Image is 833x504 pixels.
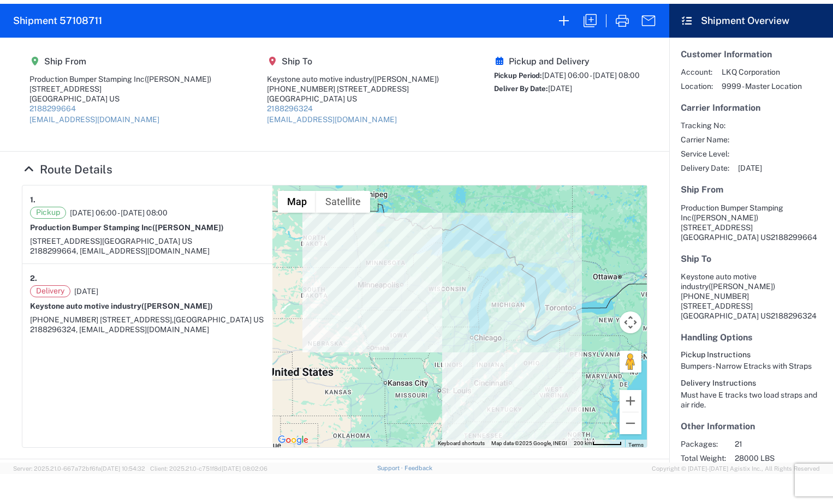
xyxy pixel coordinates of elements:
div: [GEOGRAPHIC_DATA] US [29,94,211,104]
strong: 2. [30,272,37,285]
h5: Carrier Information [681,103,822,113]
a: Terms [628,442,644,448]
span: 200 km [574,440,592,446]
span: Carrier Name: [681,135,729,145]
button: Keyboard shortcuts [438,440,485,447]
span: [GEOGRAPHIC_DATA] US [102,237,192,245]
span: [DATE] [74,286,98,296]
span: [STREET_ADDRESS] [30,237,102,245]
span: ([PERSON_NAME]) [145,75,211,83]
img: Google [275,433,311,447]
strong: 1. [30,193,35,207]
h5: Ship From [681,184,822,195]
span: Service Level: [681,149,729,159]
div: [STREET_ADDRESS] [29,84,211,94]
div: [PHONE_NUMBER] [STREET_ADDRESS] [267,84,439,94]
button: Drag Pegman onto the map to open Street View [620,351,641,373]
span: [DATE] 10:54:32 [101,465,145,472]
div: Keystone auto motive industry [267,74,439,84]
span: ([PERSON_NAME]) [692,213,758,222]
span: [DATE] [548,84,572,93]
div: 2188299664, [EMAIL_ADDRESS][DOMAIN_NAME] [30,246,265,256]
button: Zoom in [620,390,641,412]
span: Copyright © [DATE]-[DATE] Agistix Inc., All Rights Reserved [652,464,820,473]
span: ([PERSON_NAME]) [709,282,775,291]
header: Shipment Overview [669,4,833,38]
div: Must have E tracks two load straps and air ride. [681,390,822,410]
div: 2188296324, [EMAIL_ADDRESS][DOMAIN_NAME] [30,325,265,334]
span: [DATE] 06:00 - [DATE] 08:00 [542,71,640,80]
h5: Pickup and Delivery [494,56,640,67]
a: [EMAIL_ADDRESS][DOMAIN_NAME] [29,115,159,124]
div: Production Bumper Stamping Inc [29,74,211,84]
span: Delivery [30,285,70,297]
span: Packages: [681,439,726,449]
a: 2188296324 [267,104,313,113]
span: [DATE] [738,163,762,173]
h2: Shipment 57108711 [13,14,102,27]
h5: Ship To [681,254,822,264]
span: Delivery Date: [681,163,729,173]
h5: Other Information [681,421,822,431]
button: Map Scale: 200 km per 50 pixels [570,440,625,447]
address: [GEOGRAPHIC_DATA] US [681,203,822,242]
a: Support [377,465,404,471]
h5: Ship From [29,56,211,67]
span: ([PERSON_NAME]) [152,223,224,232]
strong: Production Bumper Stamping Inc [30,223,224,232]
span: LKQ Corporation [722,67,802,77]
h6: Delivery Instructions [681,379,822,388]
span: Keystone auto motive industry [PHONE_NUMBER] [STREET_ADDRESS] [681,272,775,310]
span: Pickup Period: [494,71,542,80]
a: 2188299664 [29,104,76,113]
span: 28000 LBS [735,453,828,463]
span: Tracking No: [681,121,729,130]
button: Show street map [278,191,316,213]
span: Account: [681,67,713,77]
h6: Pickup Instructions [681,350,822,359]
span: Client: 2025.21.0-c751f8d [150,465,267,472]
span: Map data ©2025 Google, INEGI [491,440,567,446]
span: ([PERSON_NAME]) [372,75,439,83]
span: [STREET_ADDRESS] [681,223,753,232]
button: Zoom out [620,412,641,434]
span: [PHONE_NUMBER] [STREET_ADDRESS], [30,315,174,324]
a: Hide Details [22,163,112,176]
a: Open this area in Google Maps (opens a new window) [275,433,311,447]
strong: Keystone auto motive industry [30,302,213,310]
h5: Handling Options [681,332,822,343]
span: [DATE] 06:00 - [DATE] 08:00 [70,208,168,218]
a: Feedback [404,465,432,471]
span: Location: [681,81,713,91]
span: 9999 - Master Location [722,81,802,91]
h5: Customer Information [681,49,822,59]
div: Bumpers - Narrow Etracks with Straps [681,361,822,371]
span: [DATE] 08:02:06 [222,465,267,472]
span: 2188296324 [771,311,817,320]
span: 21 [735,439,828,449]
span: Total Weight: [681,453,726,463]
a: [EMAIL_ADDRESS][DOMAIN_NAME] [267,115,397,124]
button: Map camera controls [620,311,641,333]
span: ([PERSON_NAME]) [141,302,213,310]
span: Production Bumper Stamping Inc [681,203,783,222]
span: Pickup [30,207,66,219]
span: Deliver By Date: [494,85,548,93]
span: [GEOGRAPHIC_DATA] US [174,315,264,324]
h5: Ship To [267,56,439,67]
span: Server: 2025.21.0-667a72bf6fa [13,465,145,472]
button: Show satellite imagery [316,191,370,213]
div: [GEOGRAPHIC_DATA] US [267,94,439,104]
span: 2188299664 [771,233,817,242]
address: [GEOGRAPHIC_DATA] US [681,272,822,321]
